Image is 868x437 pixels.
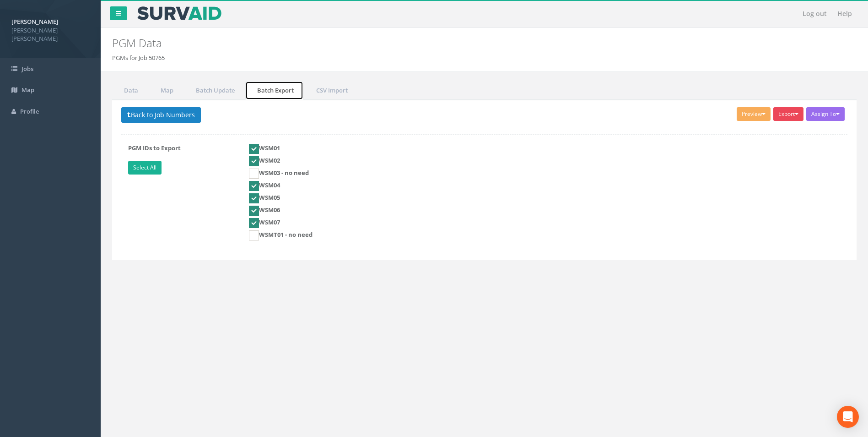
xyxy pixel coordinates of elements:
[249,206,280,216] label: WSM06
[112,54,165,62] li: PGMs for Job 50765
[22,65,33,73] span: Jobs
[249,181,280,191] label: WSM04
[11,26,89,43] span: [PERSON_NAME] [PERSON_NAME]
[121,144,242,177] label: PGM IDs to Export
[249,144,280,154] label: WSM01
[112,81,148,100] a: Data
[245,81,303,100] a: Batch Export
[837,406,859,428] div: Open Intercom Messenger
[149,81,183,100] a: Map
[11,17,58,26] strong: [PERSON_NAME]
[249,230,313,240] label: WSMT01 - no need
[184,81,244,100] a: Batch Update
[249,193,280,203] label: WSM05
[773,107,803,121] button: Export
[249,218,280,228] label: WSM07
[112,37,730,49] h2: PGM Data
[121,107,201,123] button: Back to Job Numbers
[737,107,771,121] button: Preview
[806,107,845,121] button: Assign To
[128,161,162,175] a: Select All
[11,15,89,43] a: [PERSON_NAME] [PERSON_NAME] [PERSON_NAME]
[249,169,309,179] label: WSM03 - no need
[22,86,34,94] span: Map
[304,81,357,100] a: CSV Import
[20,107,39,115] span: Profile
[249,156,280,166] label: WSM02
